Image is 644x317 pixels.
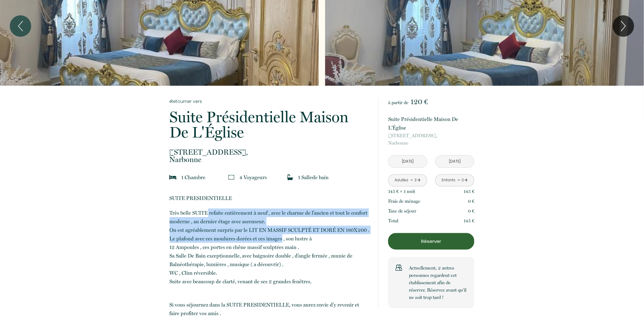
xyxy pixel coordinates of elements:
span: 120 € [410,97,428,106]
input: Arrivée [388,156,427,168]
div: Adultes [395,177,408,183]
p: ​SUITE PRESIDENTIELLE [170,194,370,202]
button: Next [613,15,634,37]
img: guests [228,174,234,180]
p: Réserver [390,238,472,245]
p: Taxe de séjour [388,207,416,215]
p: Narbonne [170,149,370,163]
p: 145 € [464,188,475,195]
span: [STREET_ADDRESS], [170,149,370,156]
p: 1 Salle de bain [298,173,329,182]
p: Actuellement, 2 autres personnes regardent cet établissement afin de réserver. Réservez avant qu’... [409,264,467,301]
p: 0 € [468,207,475,215]
a: Retourner vers [170,98,370,105]
a: + [464,175,468,185]
span: [STREET_ADDRESS], [388,132,474,139]
div: 3 [414,177,417,183]
p: Très belle SUITE refaite entièrement à neuf , avec le charme de l’ancien et tout le confort moder... [170,209,370,286]
a: + [417,175,421,185]
p: Narbonne [388,132,474,147]
a: - [410,175,414,185]
span: à partir de [388,100,408,105]
p: 0 € [468,198,475,205]
p: Suite Présidentielle Maison De L'Église [170,109,370,140]
span: s [265,174,267,180]
p: 145 € [464,217,475,225]
p: Frais de ménage [388,198,420,205]
p: Total [388,217,398,225]
div: Enfants [442,177,456,183]
button: Previous [10,15,31,37]
input: Départ [436,156,474,168]
a: - [457,175,461,185]
p: 1 Chambre [182,173,206,182]
img: users [396,264,402,271]
button: Réserver [388,233,474,250]
p: 145 € × 1 nuit [388,188,415,195]
p: 4 Voyageur [239,173,267,182]
p: Suite Présidentielle Maison De L'Église [388,115,474,132]
div: 0 [461,177,464,183]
